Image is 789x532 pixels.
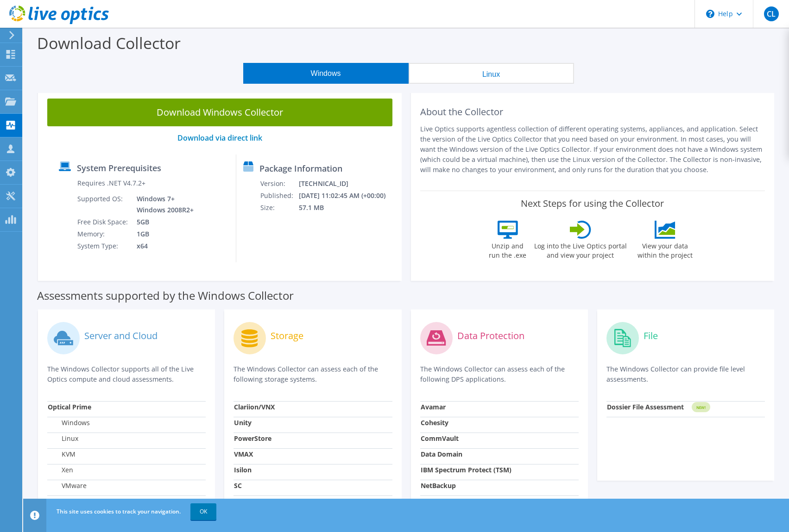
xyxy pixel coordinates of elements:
p: The Windows Collector supports all of the Live Optics compute and cloud assessments. [47,364,206,384]
a: OK [190,503,216,520]
strong: NetApp [234,497,259,506]
td: 1GB [130,228,196,240]
strong: Cohesity [421,418,448,427]
label: VMware [48,481,87,490]
label: Requires .NET V4.7.2+ [77,179,145,188]
label: Next Steps for using the Collector [521,198,664,209]
strong: Clariion/VNX [234,402,275,411]
label: System Prerequisites [77,163,161,173]
p: The Windows Collector can assess each of the following DPS applications. [420,364,579,384]
label: Server and Cloud [84,331,158,340]
p: Live Optics supports agentless collection of different operating systems, appliances, and applica... [420,124,765,175]
strong: NetBackup [421,481,456,490]
label: File [644,331,658,340]
td: Published: [260,190,298,202]
strong: IBM Spectrum Protect (TSM) [421,465,511,474]
strong: SC [234,481,242,490]
span: This site uses cookies to track your navigation. [57,507,181,515]
label: Data Protection [457,331,524,340]
label: Unzip and run the .exe [486,239,529,260]
td: Memory: [77,228,130,240]
strong: NetWorker [421,497,456,506]
label: Download Collector [37,32,181,54]
td: Version: [260,178,298,190]
strong: Unity [234,418,252,427]
td: 5GB [130,216,196,228]
p: The Windows Collector can assess each of the following storage systems. [234,364,392,384]
label: Xen [48,465,73,475]
label: Windows [48,418,90,427]
td: Supported OS: [77,193,130,216]
strong: VMAX [234,450,253,458]
svg: \n [706,10,714,18]
td: [TECHNICAL_ID] [298,178,398,190]
label: KVM [48,450,76,459]
td: 57.1 MB [298,202,398,214]
td: Free Disk Space: [77,216,130,228]
strong: Dossier File Assessment [607,402,684,411]
button: Linux [409,63,574,84]
strong: PowerStore [234,434,271,443]
strong: Avamar [421,402,446,411]
label: Assessments supported by the Windows Collector [37,291,294,300]
label: Linux [48,434,78,443]
tspan: NEW! [696,405,705,410]
p: The Windows Collector can provide file level assessments. [606,364,765,384]
label: View your data within the project [632,239,699,260]
td: Windows 7+ Windows 2008R2+ [130,193,196,216]
label: Log into the Live Optics portal and view your project [534,239,627,260]
label: Package Information [259,164,342,173]
strong: CommVault [421,434,459,443]
label: Storage [271,331,303,340]
td: System Type: [77,240,130,252]
td: Size: [260,202,298,214]
span: CL [764,6,779,21]
button: Windows [243,63,409,84]
h2: About the Collector [420,106,765,118]
a: Download via direct link [177,133,262,143]
strong: Optical Prime [48,402,91,411]
label: Hyper-V [48,497,86,506]
td: x64 [130,240,196,252]
strong: Isilon [234,465,252,474]
strong: Data Domain [421,450,462,458]
a: Download Windows Collector [47,99,392,126]
td: [DATE] 11:02:45 AM (+00:00) [298,190,398,202]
